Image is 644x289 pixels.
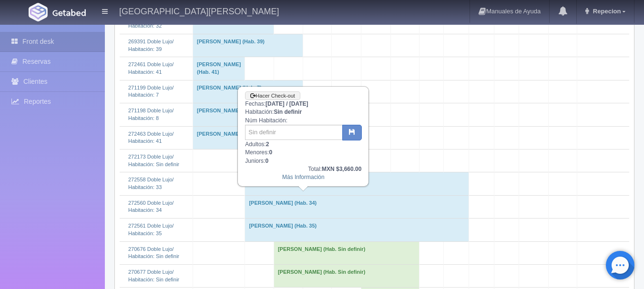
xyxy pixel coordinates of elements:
td: [PERSON_NAME] (Hab. Sin definir) [274,264,419,287]
div: Total: [245,165,361,173]
a: 272461 Doble Lujo/Habitación: 41 [128,61,174,75]
a: 272561 Doble Lujo/Habitación: 35 [128,223,174,236]
b: Sin definir [274,109,302,115]
a: 270676 Doble Lujo/Habitación: Sin definir [128,246,179,259]
td: [PERSON_NAME] (Hab. 35) [245,219,469,241]
a: 272560 Doble Lujo/Habitación: 34 [128,200,174,213]
a: Más Información [282,174,325,180]
a: 271198 Doble Lujo/Habitación: 8 [128,108,174,121]
input: Sin definir [245,125,343,140]
b: 0 [269,149,272,156]
div: Fechas: Habitación: Núm Habitación: Adultos: Menores: Juniors: [238,87,368,186]
td: [PERSON_NAME] (Hab. 41) [193,57,245,80]
b: MXN $3,660.00 [322,166,361,172]
td: [PERSON_NAME] (Hab. 34) [245,195,469,218]
img: Getabed [52,9,86,16]
span: Repecion [591,8,621,15]
h4: [GEOGRAPHIC_DATA][PERSON_NAME] [119,5,279,17]
td: [PERSON_NAME] (Hab. 8) [193,103,303,126]
td: [PERSON_NAME] (Hab. 7) [193,80,303,103]
a: 270677 Doble Lujo/Habitación: Sin definir [128,269,179,282]
td: [PERSON_NAME] (Hab. Sin definir) [274,241,419,264]
b: 2 [266,141,269,148]
td: [PERSON_NAME] (Hab. 39) [193,34,303,57]
a: 272558 Doble Lujo/Habitación: 33 [128,177,174,190]
a: 271199 Doble Lujo/Habitación: 7 [128,85,174,98]
td: [PERSON_NAME] (Hab. 41) [193,126,274,149]
a: 272463 Doble Lujo/Habitación: 41 [128,131,174,144]
b: [DATE] / [DATE] [266,100,308,107]
a: 272173 Doble Lujo/Habitación: Sin definir [128,154,179,167]
img: Getabed [29,3,48,21]
a: Hacer Check-out [245,91,300,100]
a: 269391 Doble Lujo/Habitación: 39 [128,39,174,52]
b: 0 [265,158,268,164]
